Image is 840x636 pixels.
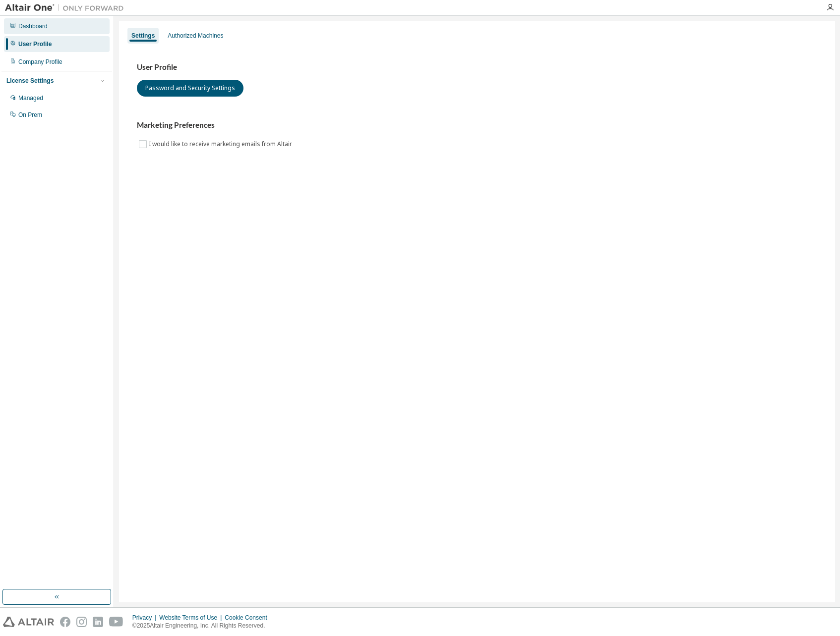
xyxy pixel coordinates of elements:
div: Managed [18,94,43,102]
img: altair_logo.svg [3,617,54,627]
div: Privacy [132,614,159,622]
h3: Marketing Preferences [137,120,817,130]
div: Settings [131,32,155,40]
label: I would like to receive marketing emails from Altair [149,138,294,150]
div: Website Terms of Use [159,614,225,622]
div: User Profile [18,40,52,48]
div: On Prem [18,111,42,119]
img: instagram.svg [76,617,87,627]
img: facebook.svg [60,617,70,627]
button: Password and Security Settings [137,80,243,97]
div: Authorized Machines [168,32,223,40]
div: Company Profile [18,58,62,66]
img: Altair One [5,3,129,13]
div: Dashboard [18,22,48,30]
img: linkedin.svg [93,617,103,627]
h3: User Profile [137,62,817,72]
div: License Settings [6,77,54,85]
div: Cookie Consent [225,614,273,622]
p: © 2025 Altair Engineering, Inc. All Rights Reserved. [132,622,273,630]
img: youtube.svg [109,617,123,627]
